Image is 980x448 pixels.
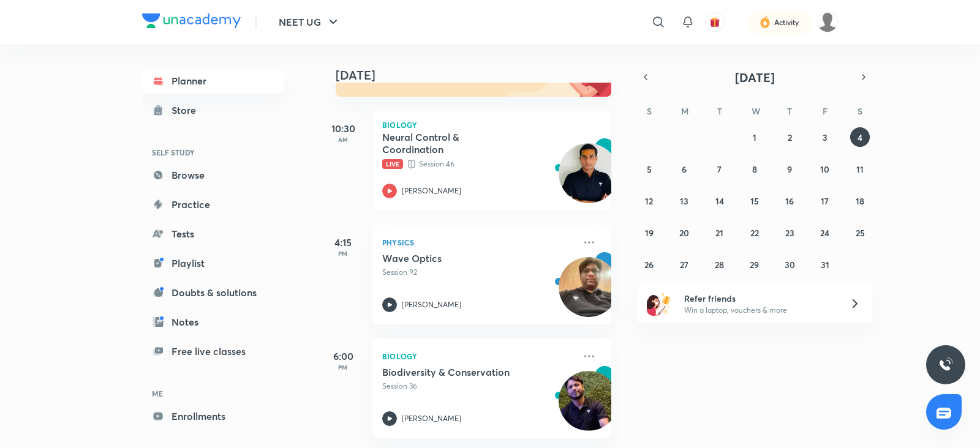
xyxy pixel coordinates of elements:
[710,255,729,274] button: October 28, 2025
[815,159,835,179] button: October 10, 2025
[821,259,829,271] abbr: October 31, 2025
[684,305,835,316] p: Win a laptop, vouchers & more
[647,105,652,117] abbr: Sunday
[735,69,775,86] span: [DATE]
[717,105,722,117] abbr: Tuesday
[645,195,653,207] abbr: October 12, 2025
[639,223,659,242] button: October 19, 2025
[815,255,835,274] button: October 31, 2025
[817,12,838,32] img: Pankaj Saproo
[938,357,953,372] img: ttu
[142,383,284,404] h6: ME
[788,132,792,143] abbr: October 2, 2025
[787,105,792,117] abbr: Thursday
[142,69,284,93] a: Planner
[674,255,694,274] button: October 27, 2025
[750,259,759,271] abbr: October 29, 2025
[823,132,827,143] abbr: October 3, 2025
[318,364,367,371] p: PM
[850,223,870,242] button: October 25, 2025
[382,159,403,169] span: Live
[318,250,367,257] p: PM
[674,159,694,179] button: October 6, 2025
[639,191,659,211] button: October 12, 2025
[815,191,835,211] button: October 17, 2025
[318,349,367,364] h5: 6:00
[715,227,723,239] abbr: October 21, 2025
[318,235,367,250] h5: 4:15
[402,299,461,310] p: [PERSON_NAME]
[318,136,367,143] p: AM
[639,159,659,179] button: October 5, 2025
[382,131,535,155] h5: Neural Control & Coordination
[318,121,367,136] h5: 10:30
[654,69,855,86] button: [DATE]
[745,223,764,242] button: October 22, 2025
[856,227,865,239] abbr: October 25, 2025
[745,127,764,147] button: October 1, 2025
[142,192,284,217] a: Practice
[745,191,764,211] button: October 15, 2025
[402,185,461,196] p: [PERSON_NAME]
[382,366,535,378] h5: Biodiversity & Conservation
[745,255,764,274] button: October 29, 2025
[382,158,575,170] p: Session 46
[815,127,835,147] button: October 3, 2025
[858,132,862,143] abbr: October 4, 2025
[644,259,654,271] abbr: October 26, 2025
[142,222,284,246] a: Tests
[171,103,203,118] div: Store
[850,127,870,147] button: October 4, 2025
[815,223,835,242] button: October 24, 2025
[674,223,694,242] button: October 20, 2025
[785,195,794,207] abbr: October 16, 2025
[142,310,284,334] a: Notes
[850,191,870,211] button: October 18, 2025
[679,227,689,239] abbr: October 20, 2025
[645,227,654,239] abbr: October 19, 2025
[780,159,799,179] button: October 9, 2025
[750,195,759,207] abbr: October 15, 2025
[382,349,575,364] p: Biology
[382,267,575,278] p: Session 92
[858,105,862,117] abbr: Saturday
[684,292,835,305] h6: Refer friends
[336,68,624,83] h4: [DATE]
[856,195,864,207] abbr: October 18, 2025
[674,191,694,211] button: October 13, 2025
[821,195,829,207] abbr: October 17, 2025
[682,163,687,175] abbr: October 6, 2025
[142,404,284,428] a: Enrollments
[142,163,284,187] a: Browse
[142,280,284,305] a: Doubts & solutions
[710,191,729,211] button: October 14, 2025
[142,13,241,31] a: Company Logo
[271,10,348,34] button: NEET UG
[850,159,870,179] button: October 11, 2025
[856,163,864,175] abbr: October 11, 2025
[753,132,756,143] abbr: October 1, 2025
[142,339,284,364] a: Free live classes
[382,235,575,250] p: Physics
[745,159,764,179] button: October 8, 2025
[715,259,724,271] abbr: October 28, 2025
[780,127,799,147] button: October 2, 2025
[787,163,792,175] abbr: October 9, 2025
[382,381,575,392] p: Session 36
[705,12,725,32] button: avatar
[785,259,795,271] abbr: October 30, 2025
[382,252,535,264] h5: Wave Optics
[710,223,729,242] button: October 21, 2025
[680,259,688,271] abbr: October 27, 2025
[820,227,829,239] abbr: October 24, 2025
[717,163,722,175] abbr: October 7, 2025
[752,163,757,175] abbr: October 8, 2025
[759,15,771,29] img: activity
[647,291,671,316] img: referral
[750,227,759,239] abbr: October 22, 2025
[709,17,720,28] img: avatar
[752,105,760,117] abbr: Wednesday
[780,223,799,242] button: October 23, 2025
[142,142,284,163] h6: SELF STUDY
[820,163,829,175] abbr: October 10, 2025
